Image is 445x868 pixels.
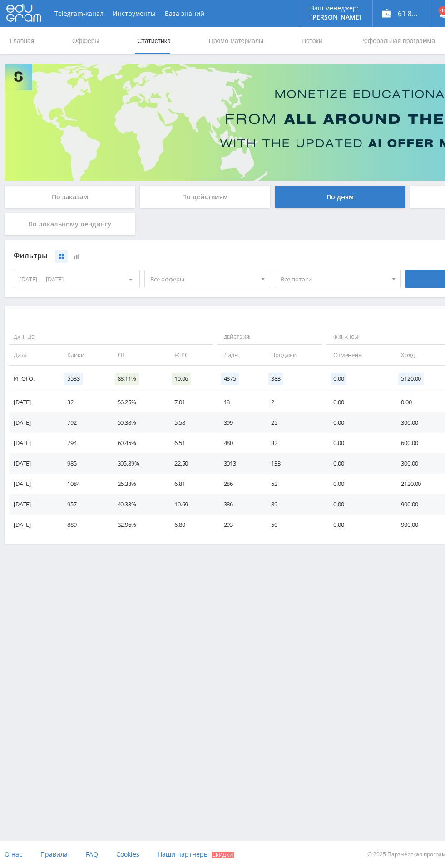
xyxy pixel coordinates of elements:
td: 32.96% [109,515,165,535]
div: [DATE] — [DATE] [14,270,139,288]
td: 10.69 [165,494,215,515]
span: 4875 [221,373,239,385]
td: 50.38% [109,412,165,433]
span: 383 [268,373,283,385]
td: [DATE] [9,494,58,515]
a: О нас [5,841,22,868]
td: [DATE] [9,453,58,474]
td: 0.00 [324,453,392,474]
div: Фильтры [14,249,401,263]
span: О нас [5,850,22,858]
div: По заказам [5,186,135,208]
td: Клики [58,345,108,365]
td: 0.00 [324,515,392,535]
a: Офферы [71,27,100,54]
td: 133 [262,453,324,474]
td: 5.58 [165,412,215,433]
td: 889 [58,515,108,535]
a: Реферальная программа [359,27,436,54]
span: Скидки [212,852,234,858]
td: 0.00 [324,412,392,433]
div: По дням [275,186,405,208]
td: Продажи [262,345,324,365]
span: Данные: [9,330,213,345]
td: [DATE] [9,515,58,535]
span: 88.11% [115,373,139,385]
td: 52 [262,474,324,494]
span: Действия: [217,330,322,345]
td: 0.00 [324,433,392,453]
td: 957 [58,494,108,515]
span: Правила [40,850,68,858]
td: 985 [58,453,108,474]
span: Наши партнеры [158,850,209,858]
td: 480 [215,433,262,453]
td: 1084 [58,474,108,494]
td: 32 [262,433,324,453]
span: Все потоки [281,270,387,288]
td: 794 [58,433,108,453]
td: 6.80 [165,515,215,535]
td: [DATE] [9,474,58,494]
td: 3013 [215,453,262,474]
td: 6.51 [165,433,215,453]
td: 305.89% [109,453,165,474]
td: 40.33% [109,494,165,515]
td: 6.81 [165,474,215,494]
a: FAQ [86,841,98,868]
td: Итого: [9,366,58,392]
td: [DATE] [9,392,58,412]
a: Правила [40,841,68,868]
a: Потоки [301,27,323,54]
td: CR [109,345,165,365]
td: 286 [215,474,262,494]
td: 0.00 [324,392,392,412]
td: 792 [58,412,108,433]
td: 399 [215,412,262,433]
td: 2 [262,392,324,412]
td: 7.01 [165,392,215,412]
td: Отменены [324,345,392,365]
span: FAQ [86,850,98,858]
span: 10.06 [172,373,191,385]
span: 5120.00 [398,373,424,385]
td: Лиды [215,345,262,365]
a: Наши партнеры Скидки [158,841,234,868]
a: Cookies [116,841,139,868]
td: 56.25% [109,392,165,412]
span: Cookies [116,850,139,858]
a: Главная [9,27,35,54]
td: 0.00 [324,494,392,515]
td: 386 [215,494,262,515]
td: 0.00 [324,474,392,494]
td: 50 [262,515,324,535]
a: Промо-материалы [208,27,264,54]
span: 0.00 [331,373,346,385]
span: Все офферы [150,270,257,288]
span: 5533 [64,373,82,385]
td: [DATE] [9,412,58,433]
td: [DATE] [9,433,58,453]
td: 25 [262,412,324,433]
a: Статистика [136,27,172,54]
td: 89 [262,494,324,515]
td: eCPC [165,345,215,365]
div: По локальному лендингу [5,213,135,235]
p: Ваш менеджер: [310,5,361,12]
td: 32 [58,392,108,412]
p: [PERSON_NAME] [310,14,361,21]
td: 18 [215,392,262,412]
td: 60.45% [109,433,165,453]
td: 26.38% [109,474,165,494]
td: 293 [215,515,262,535]
td: Дата [9,345,58,365]
td: 22.50 [165,453,215,474]
div: По действиям [140,186,271,208]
